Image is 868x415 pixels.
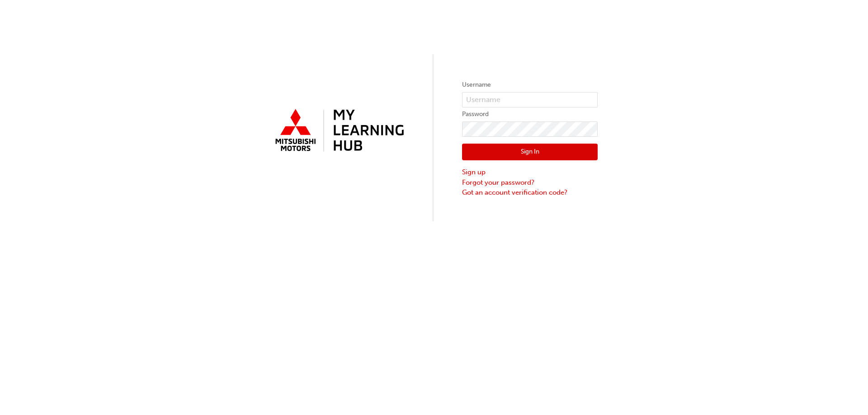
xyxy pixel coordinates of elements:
label: Username [462,79,598,90]
a: Got an account verification code? [462,187,598,198]
input: Username [462,92,598,107]
label: Password [462,109,598,120]
img: mmal [270,105,406,157]
button: Sign In [462,144,598,161]
a: Sign up [462,167,598,177]
a: Forgot your password? [462,177,598,188]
